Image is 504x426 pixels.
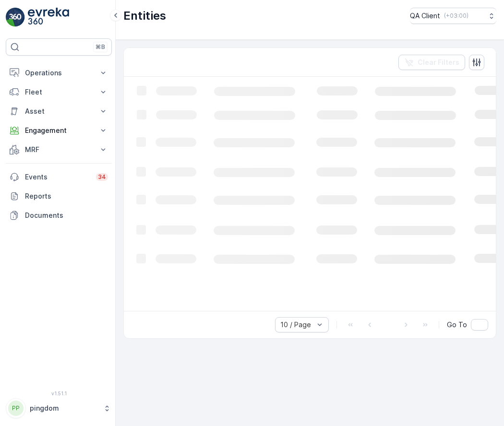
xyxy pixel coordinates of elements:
a: Reports [6,187,112,206]
p: Engagement [25,126,93,135]
img: logo_light-DOdMpM7g.png [28,8,69,27]
img: logo [6,8,25,27]
p: QA Client [410,11,440,21]
p: ⌘B [96,43,105,51]
p: Reports [25,191,108,201]
p: 34 [98,173,106,181]
p: Clear Filters [418,58,459,67]
p: pingdom [30,403,98,413]
a: Events34 [6,167,112,187]
p: Documents [25,211,108,220]
p: Entities [123,8,166,24]
span: v 1.51.1 [6,390,112,396]
p: Asset [25,106,93,116]
a: Documents [6,206,112,225]
button: MRF [6,140,112,159]
button: QA Client(+03:00) [410,8,496,24]
button: Fleet [6,83,112,102]
p: ( +03:00 ) [444,12,468,20]
p: Operations [25,68,93,78]
button: Engagement [6,121,112,140]
div: PP [8,401,24,416]
p: MRF [25,145,93,154]
button: Operations [6,63,112,83]
span: Go To [447,320,467,330]
p: Fleet [25,87,93,97]
button: PPpingdom [6,398,112,418]
button: Asset [6,102,112,121]
button: Clear Filters [398,55,465,70]
p: Events [25,172,90,182]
